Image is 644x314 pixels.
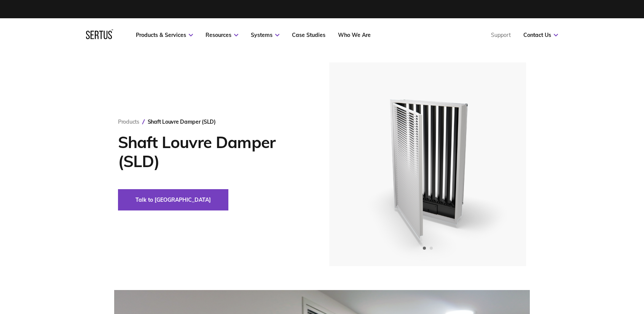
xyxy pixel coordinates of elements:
h1: Shaft Louvre Damper (SLD) [118,133,306,171]
a: Products [118,118,139,125]
a: Case Studies [292,32,325,38]
a: Resources [206,32,238,38]
iframe: Chat Widget [507,226,644,314]
button: Talk to [GEOGRAPHIC_DATA] [118,189,228,210]
a: Support [491,32,511,38]
a: Who We Are [338,32,371,38]
a: Contact Us [523,32,558,38]
a: Products & Services [136,32,193,38]
a: Systems [251,32,279,38]
span: Go to slide 2 [430,247,433,250]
